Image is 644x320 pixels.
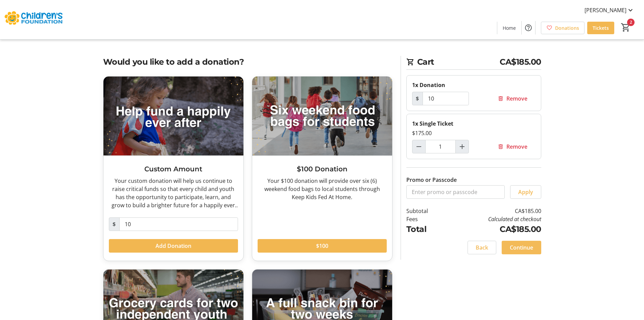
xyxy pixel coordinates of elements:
span: Back [476,243,488,252]
button: [PERSON_NAME] [579,5,640,16]
button: Remove [490,92,535,105]
div: 1x Single Ticket [412,120,535,128]
a: Donations [541,22,585,34]
button: Remove [490,140,535,153]
button: Decrement by one [412,140,425,153]
button: $100 [258,239,387,253]
button: Cart [620,21,632,34]
td: CA$185.00 [445,223,541,235]
span: CA$185.00 [500,56,541,68]
button: Continue [502,241,541,254]
h3: $100 Donation [258,164,387,174]
td: Subtotal [406,207,446,215]
div: Your custom donation will help us continue to raise critical funds so that every child and youth ... [109,177,238,209]
span: Home [503,24,516,31]
span: Donations [555,24,579,31]
a: Home [497,22,521,34]
span: [PERSON_NAME] [585,6,626,14]
h2: Cart [406,56,541,70]
span: Tickets [593,24,609,31]
input: Enter promo or passcode [406,185,505,199]
td: Fees [406,215,446,223]
div: $175.00 [412,129,535,137]
img: $100 Donation [252,77,392,155]
button: Apply [510,185,541,199]
input: Donation Amount [119,217,238,231]
img: Custom Amount [103,77,243,155]
button: Add Donation [109,239,238,253]
button: Back [468,241,496,254]
button: Help [522,21,535,35]
span: Remove [506,143,527,151]
h3: Custom Amount [109,164,238,174]
span: Continue [510,243,533,252]
span: $ [109,217,120,231]
td: Total [406,223,446,235]
span: $100 [316,242,328,250]
td: Calculated at checkout [445,215,541,223]
h2: Would you like to add a donation? [103,56,392,68]
span: $ [412,92,423,105]
button: Increment by one [456,140,469,153]
span: Remove [506,94,527,103]
div: 1x Donation [412,81,535,89]
a: Tickets [587,22,614,34]
input: Donation Amount [423,92,469,105]
img: The Children's Foundation of Guelph and Wellington's Logo [4,3,64,37]
label: Promo or Passcode [406,176,457,184]
span: Apply [518,188,533,196]
input: Single Ticket Quantity [425,140,456,153]
td: CA$185.00 [445,207,541,215]
span: Add Donation [156,242,191,250]
div: Your $100 donation will provide over six (6) weekend food bags to local students through Keep Kid... [258,177,387,201]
